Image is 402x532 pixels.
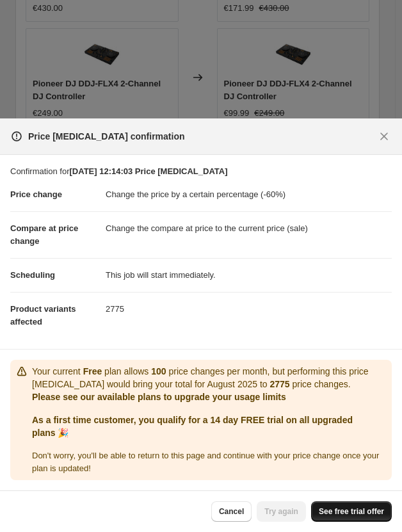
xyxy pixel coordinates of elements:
b: 100 [151,366,166,376]
span: See free trial offer [319,506,384,517]
span: Price change [10,189,62,199]
span: Cancel [219,506,244,517]
span: Product variants affected [10,304,76,326]
dd: This job will start immediately. [106,258,392,292]
button: Close [374,126,394,147]
b: Free [83,366,102,376]
span: Scheduling [10,270,55,280]
b: 2775 [270,379,290,389]
p: Your current plan allows price changes per month, but performing this price [MEDICAL_DATA] would ... [32,365,387,391]
button: Cancel [211,501,252,522]
p: Confirmation for [10,165,392,178]
b: [DATE] 12:14:03 Price [MEDICAL_DATA] [69,166,227,176]
span: Price [MEDICAL_DATA] confirmation [28,130,185,143]
b: As a first time customer, you qualify for a 14 day FREE trial on all upgraded plans 🎉 [32,415,353,438]
span: Don ' t worry, you ' ll be able to return to this page and continue with your price change once y... [32,451,379,473]
dd: Change the price by a certain percentage (-60%) [106,178,392,211]
dd: 2775 [106,292,392,326]
p: Please see our available plans to upgrade your usage limits [32,391,387,403]
a: See free trial offer [311,501,392,522]
dd: Change the compare at price to the current price (sale) [106,211,392,245]
span: Compare at price change [10,223,78,246]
